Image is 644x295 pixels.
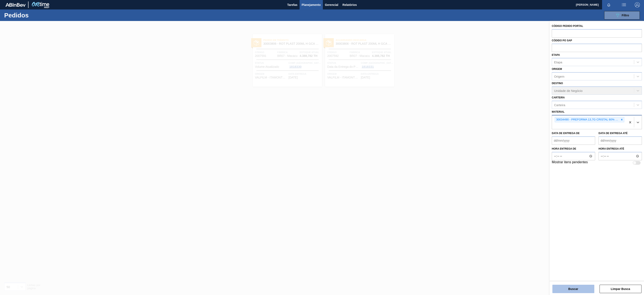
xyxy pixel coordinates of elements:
[552,25,583,27] label: Código Pedido Portal
[552,160,588,165] label: Mostrar itens pendentes
[552,132,580,135] label: Data de Entrega de
[552,54,560,56] label: Etapa
[552,136,595,145] input: dd/mm/yyyy
[599,132,628,135] label: Data de Entrega até
[302,2,321,7] span: Planejamento
[552,110,565,113] label: Material
[552,68,562,70] label: Origem
[554,75,564,78] div: Origem
[604,11,640,20] button: Filtro
[621,2,626,7] img: userActions
[555,117,619,122] div: 30034490 - PREFORMA 13,7G CRISTAL 60% REC
[552,82,563,85] label: Destino
[552,96,565,99] label: Carteira
[552,146,595,152] label: Hora entrega de
[554,60,562,64] div: Etapa
[552,39,572,42] label: Códido PO SAP
[554,103,565,107] div: Carteira
[325,2,338,7] span: Gerencial
[343,2,357,7] span: Relatórios
[287,2,297,7] span: Tarefas
[599,146,642,152] label: Hora entrega até
[599,136,642,145] input: dd/mm/yyyy
[622,14,629,17] span: Filtro
[602,2,615,8] button: Notificações
[5,3,26,7] img: TNhmsLtSVTkK8tSr43FrP2fwEKptu5GPRR3wAAAABJRU5ErkJggg==
[4,13,71,18] h1: Pedidos
[635,2,640,7] img: Logout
